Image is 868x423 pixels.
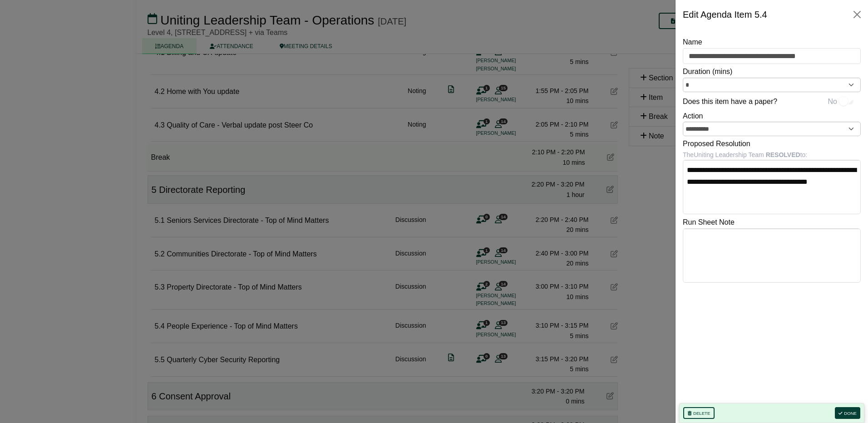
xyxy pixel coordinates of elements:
[683,110,703,122] label: Action
[683,216,735,228] label: Run Sheet Note
[683,96,777,108] label: Does this item have a paper?
[683,407,715,419] button: Delete
[683,7,767,22] div: Edit Agenda Item 5.4
[683,36,702,48] label: Name
[828,96,837,108] span: No
[850,7,864,22] button: Close
[766,151,800,158] b: RESOLVED
[683,138,750,150] label: Proposed Resolution
[683,150,861,160] div: The Uniting Leadership Team to:
[835,407,860,419] button: Done
[683,66,732,78] label: Duration (mins)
